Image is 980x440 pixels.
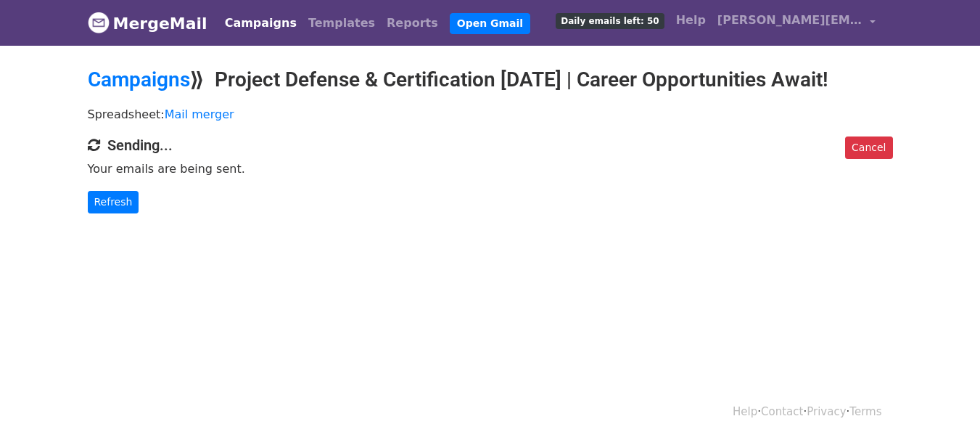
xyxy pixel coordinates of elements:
a: [PERSON_NAME][EMAIL_ADDRESS][DOMAIN_NAME] [712,6,881,40]
a: Templates [302,9,381,38]
span: [PERSON_NAME][EMAIL_ADDRESS][DOMAIN_NAME] [717,12,862,29]
a: Mail merger [165,107,234,121]
a: Help [733,405,757,418]
a: Help [670,6,712,35]
p: Your emails are being sent. [88,161,893,176]
a: Campaigns [219,9,302,38]
h2: ⟫ Project Defense & Certification [DATE] | Career Opportunities Await! [88,68,893,92]
p: Spreadsheet: [88,107,893,122]
a: Campaigns [88,68,190,91]
a: Open Gmail [450,13,530,34]
img: MergeMail logo [88,12,110,33]
a: Cancel [845,137,892,159]
a: Daily emails left: 50 [550,6,670,35]
a: Terms [849,405,881,418]
a: Refresh [88,191,139,213]
a: Reports [381,9,444,38]
a: Contact [761,405,803,418]
span: Daily emails left: 50 [556,13,664,29]
h4: Sending... [88,137,893,154]
a: Privacy [807,405,846,418]
a: MergeMail [88,8,207,38]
